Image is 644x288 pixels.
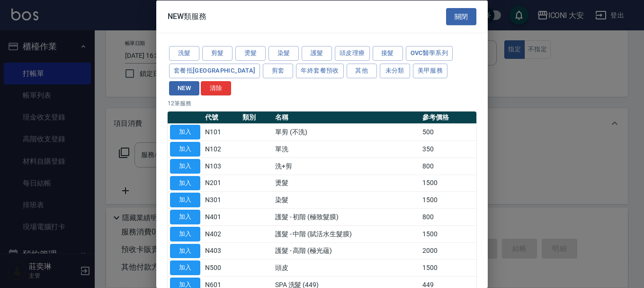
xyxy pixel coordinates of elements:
button: 染髮 [268,46,299,61]
td: N102 [203,140,240,158]
td: N103 [203,158,240,175]
td: 2000 [420,242,476,260]
span: NEW類服務 [168,11,206,21]
th: 名稱 [273,111,420,124]
td: 護髮 - 中階 (賦活水生髮膜) [273,225,420,242]
td: 燙髮 [273,175,420,192]
td: 1500 [420,191,476,208]
button: 頭皮理療 [335,46,370,61]
button: 美甲服務 [413,63,448,78]
button: 加入 [170,158,200,173]
td: 1500 [420,259,476,276]
td: 單洗 [273,140,420,158]
td: 1500 [420,175,476,192]
button: 年終套餐預收 [296,63,343,78]
button: 套餐抵[GEOGRAPHIC_DATA] [169,63,260,78]
td: 頭皮 [273,259,420,276]
button: 未分類 [380,63,410,78]
td: N301 [203,191,240,208]
th: 參考價格 [420,111,476,124]
button: 加入 [170,260,200,275]
button: NEW [169,81,199,95]
td: N402 [203,225,240,242]
td: N101 [203,123,240,140]
td: N403 [203,242,240,260]
th: 類別 [240,111,273,124]
td: 1500 [420,225,476,242]
p: 12 筆服務 [168,99,476,108]
button: 加入 [170,243,200,258]
th: 代號 [203,111,240,124]
button: 加入 [170,125,200,139]
button: 剪髮 [202,46,233,61]
button: 清除 [201,81,231,95]
td: 洗+剪 [273,158,420,175]
button: 加入 [170,193,200,207]
td: 350 [420,140,476,158]
button: 護髮 [302,46,332,61]
td: N500 [203,259,240,276]
td: 護髮 - 初階 (極致髮膜) [273,208,420,225]
button: 剪套 [263,63,293,78]
td: N201 [203,175,240,192]
button: 加入 [170,176,200,190]
button: 洗髮 [169,46,199,61]
button: ovc醫學系列 [406,46,453,61]
td: 800 [420,208,476,225]
td: 800 [420,158,476,175]
button: 加入 [170,142,200,157]
button: 加入 [170,226,200,241]
td: 單剪 (不洗) [273,123,420,140]
button: 其他 [347,63,377,78]
td: 護髮 - 高階 (極光蘊) [273,242,420,260]
td: N401 [203,208,240,225]
button: 加入 [170,210,200,224]
td: 染髮 [273,191,420,208]
button: 接髮 [373,46,403,61]
button: 關閉 [446,8,476,25]
button: 燙髮 [235,46,266,61]
td: 500 [420,123,476,140]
